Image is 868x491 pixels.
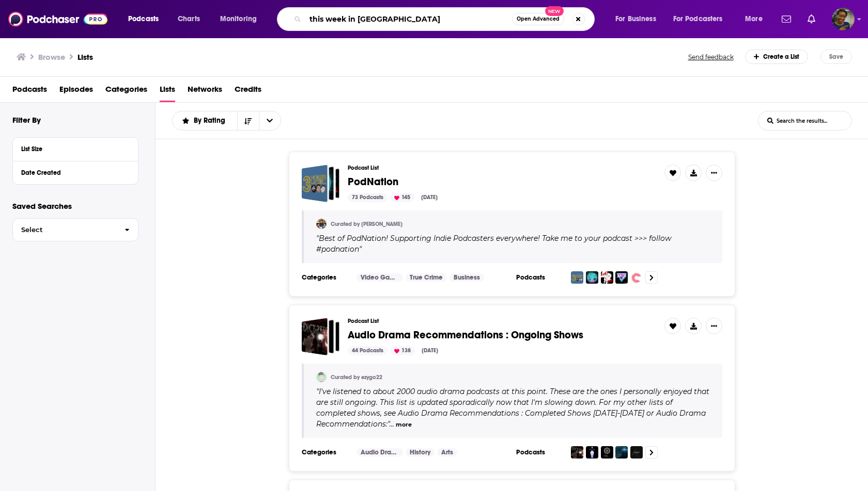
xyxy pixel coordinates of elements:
a: True Crime [406,273,447,282]
a: Podcasts [12,81,47,102]
a: Lists [78,52,93,62]
img: Podchaser - Follow, Share and Rate Podcasts [8,9,107,29]
button: open menu [121,11,172,27]
a: History [406,448,435,456]
input: Search podcasts, credits, & more... [305,11,512,27]
h3: Podcast List [348,318,656,324]
span: For Business [615,12,656,26]
img: The Silt Verses [601,446,613,459]
a: PodNation [302,165,339,202]
a: Show notifications dropdown [778,10,795,28]
a: Episodes [59,81,93,102]
button: Open AdvancedNew [512,13,564,25]
div: 138 [390,346,415,355]
img: Super Media Bros Podcast [615,271,628,284]
h3: Categories [302,448,348,456]
button: List Size [21,142,130,155]
a: Curated by ezygo22 [331,374,382,381]
img: Alex3HL [316,219,327,229]
span: " " [316,387,709,429]
img: User Profile [832,8,855,30]
div: [DATE] [417,346,442,355]
div: 73 Podcasts [348,193,388,202]
button: Show More Button [706,165,722,181]
img: Edict Zero - FIS [571,446,583,459]
span: Audio Drama Recommendations : Ongoing Shows [348,329,583,341]
button: Show profile menu [832,8,855,30]
h3: Categories [302,273,348,282]
span: Charts [178,12,200,26]
span: I've listened to about 2000 audio drama podcasts at this point. These are the ones I personally e... [316,387,709,429]
a: Curated by [PERSON_NAME] [331,221,402,227]
img: The Pasithea Powder [586,446,598,459]
span: By Rating [194,117,229,124]
button: open menu [259,111,281,130]
span: Select [13,226,116,233]
a: Arts [437,448,457,456]
img: Malevolent [630,446,643,459]
span: ... [390,419,394,429]
img: ezygo22 [316,372,327,382]
img: Eat Crime [630,271,643,284]
button: Send feedback [685,53,737,61]
a: Audio Drama Recommendations : Ongoing Shows [348,330,583,341]
img: Cold Callers Comedy [586,271,598,284]
span: Monitoring [220,12,257,26]
h3: Podcasts [516,448,563,456]
span: Open Advanced [517,17,560,22]
span: For Podcasters [673,12,723,26]
a: Audio Drama [357,448,403,456]
div: Search podcasts, credits, & more... [287,7,605,31]
div: List Size [21,145,123,153]
span: More [745,12,763,26]
button: Select [12,218,138,241]
span: Logged in as sabrinajohnson [832,8,855,30]
a: Categories [105,81,147,102]
h2: Choose List sort [172,111,281,130]
img: 3 Hours Later [571,271,583,284]
h3: Podcast List [348,165,656,171]
button: open menu [608,11,669,27]
button: Save [820,50,852,64]
h3: Podcasts [516,273,563,282]
a: Business [450,273,484,282]
a: Audio Drama Recommendations : Ongoing Shows [302,318,339,355]
span: Best of PodNation! Supporting Indie Podcasters everywhere! Take me to your podcast >>> follow #po... [316,234,671,254]
a: Lists [160,81,175,102]
button: open menu [738,11,776,27]
button: open menu [667,11,738,27]
div: 145 [390,193,414,202]
img: Cage's Kiss: The Nicolas Cage Podcast [601,271,613,284]
p: Saved Searches [12,201,138,211]
span: Podcasts [128,12,159,26]
h3: Browse [38,52,65,62]
a: Credits [235,81,261,102]
a: Video Games [357,273,403,282]
button: open menu [213,11,270,27]
a: PodNation [348,176,398,188]
span: " " [316,234,671,254]
button: Show More Button [706,318,722,334]
a: Show notifications dropdown [803,10,819,28]
h2: Filter By [12,115,41,125]
a: Charts [171,11,206,27]
span: New [545,6,564,16]
button: Date Created [21,166,130,178]
button: Sort Direction [237,111,259,130]
a: Networks [188,81,222,102]
img: DERELICT [615,446,628,459]
span: PodNation [348,175,398,188]
button: open menu [173,117,237,124]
